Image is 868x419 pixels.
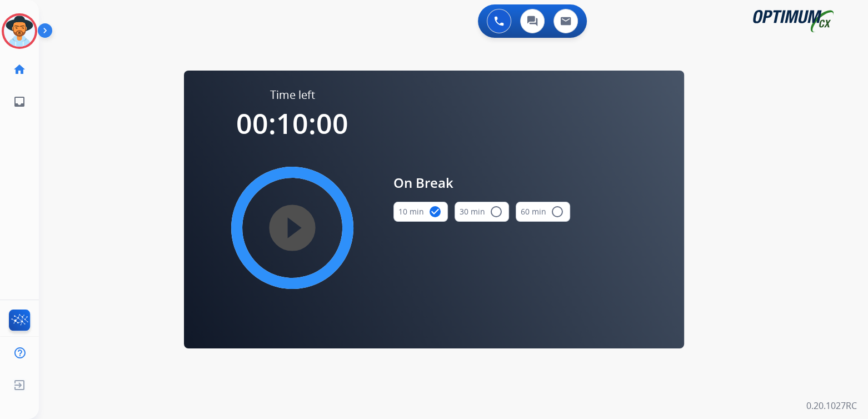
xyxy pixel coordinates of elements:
span: Time left [270,87,315,103]
mat-icon: radio_button_unchecked [490,205,503,218]
button: 10 min [393,202,448,222]
button: 30 min [455,202,509,222]
p: 0.20.1027RC [806,399,857,412]
mat-icon: radio_button_unchecked [551,205,564,218]
mat-icon: inbox [13,95,26,108]
button: 60 min [516,202,570,222]
mat-icon: check_circle [428,205,442,218]
img: avatar [4,16,35,47]
span: 00:10:00 [236,104,348,142]
mat-icon: play_circle_filled [286,221,299,235]
span: On Break [393,173,570,193]
mat-icon: home [13,63,26,76]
